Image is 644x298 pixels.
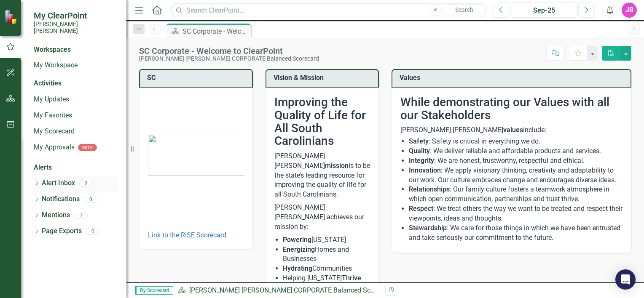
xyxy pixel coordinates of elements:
strong: Thrive [342,274,361,282]
h3: SC [147,74,248,82]
small: [PERSON_NAME] [PERSON_NAME] [34,21,118,35]
li: : We apply visionary thinking, creativity and adaptability to our work. Our culture embraces chan... [409,166,623,185]
span: My ClearPoint [34,11,118,21]
h3: Values [400,74,626,82]
p: [PERSON_NAME] [PERSON_NAME] is to be the state’s leading resource for improving the quality of li... [274,152,370,201]
strong: Innovation [409,166,441,174]
strong: mission [325,162,349,170]
div: » [177,286,379,295]
span: Search [455,6,473,13]
li: Helping [US_STATE] [283,274,370,283]
li: : We treat others the way we want to be treated and respect their viewpoints, ideas and thoughts. [409,204,623,223]
button: Sep-25 [512,3,576,18]
li: : We deliver reliable and affordable products and services. [409,146,623,156]
div: [PERSON_NAME] [PERSON_NAME] CORPORATE Balanced Scorecard [139,56,319,62]
div: 0 [84,196,97,203]
a: My Updates [34,95,118,104]
div: SC Corporate - Welcome to ClearPoint [139,46,319,56]
div: Activities [34,79,118,88]
strong: values [503,126,523,134]
a: [PERSON_NAME] [PERSON_NAME] CORPORATE Balanced Scorecard [189,286,393,294]
strong: Hydrating [283,264,312,272]
div: 1 [74,212,88,219]
span: By Scorecard [135,286,173,295]
strong: Stewardship [409,224,447,232]
a: My Approvals [34,143,75,152]
div: Open Intercom Messenger [615,269,636,290]
strong: Relationships [409,185,450,193]
li: : We are honest, trustworthy, respectful and ethical. [409,156,623,166]
strong: Safety [409,137,429,145]
p: [PERSON_NAME] [PERSON_NAME] include: [400,125,623,135]
li: Homes and Businesses [283,245,370,264]
li: [US_STATE] [283,235,370,245]
div: BETA [78,144,97,151]
div: 0 [86,228,99,235]
img: ClearPoint Strategy [4,9,19,24]
a: My Favorites [34,111,118,120]
li: : We care for those things in which we have been entrusted and take seriously our commitment to t... [409,223,623,243]
a: Mentions [42,210,70,220]
h2: Improving the Quality of Life for All South Carolinians [274,96,370,148]
strong: Integrity [409,157,434,165]
a: My Workspace [34,61,118,70]
div: SC Corporate - Welcome to ClearPoint [182,26,249,37]
h2: While demonstrating our Values with all our Stakeholders [400,96,623,122]
li: : Safety is critical in everything we do. [409,137,623,146]
a: My Scorecard [34,127,118,136]
strong: Powering [283,236,311,244]
div: 2 [79,180,93,187]
a: Page Exports [42,226,82,236]
p: [PERSON_NAME] [PERSON_NAME] achieves our mission by: [274,201,370,234]
div: Sep-25 [515,5,573,16]
input: Search ClearPoint... [171,3,487,18]
li: : Our family culture fosters a teamwork atmosphere in which open communication, partnerships and ... [409,185,623,204]
button: Search [443,4,485,16]
button: JB [622,3,637,18]
strong: Energizing [283,245,315,253]
strong: Quality [409,147,430,155]
strong: Respect [409,205,433,213]
a: Link to the RISE Scorecard [148,231,226,239]
li: Communities [283,264,370,274]
a: Notifications [42,194,80,204]
div: Alerts [34,163,118,173]
div: Workspaces [34,45,71,55]
h3: Vision & Mission [274,74,374,82]
a: Alert Inbox [42,178,75,188]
